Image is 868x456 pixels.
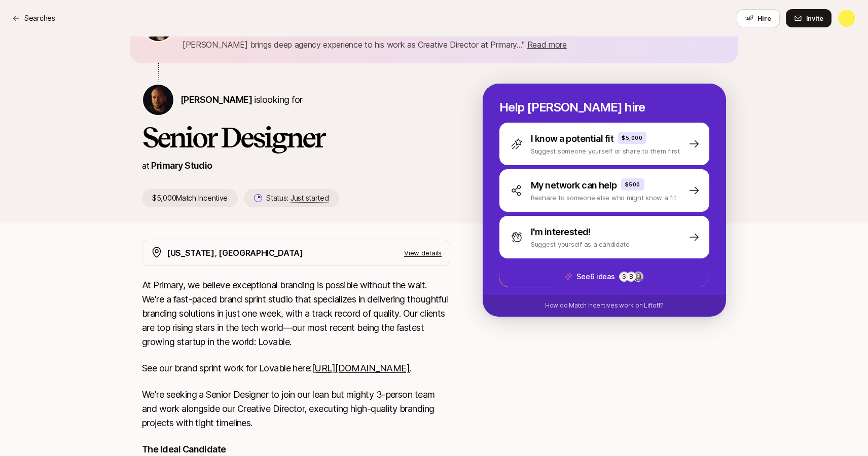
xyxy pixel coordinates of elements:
strong: The Ideal Candidate [142,444,226,454]
p: S [622,271,626,283]
p: I know a potential fit [531,132,613,146]
p: How do Match Incentives work on Liftoff? [545,301,664,310]
img: 6987e57e_79e3_42e8_9bbf_64905063a8f7.jpg [634,272,643,281]
button: See6 ideasSB [499,266,709,287]
p: Searches [24,12,55,24]
img: Nicholas Pattison [143,85,173,115]
img: Kelly Na [838,10,855,27]
p: [US_STATE], [GEOGRAPHIC_DATA] [167,246,303,259]
button: Hire [737,9,780,27]
p: $5,000 Match Incentive [142,189,238,207]
span: Read more [527,40,567,50]
p: See 6 ideas [576,271,614,283]
a: [URL][DOMAIN_NAME] [312,363,410,373]
button: Invite [786,9,831,27]
p: See our brand sprint work for Lovable here: . [142,361,450,375]
p: Suggest someone yourself or share to them first [531,146,680,156]
p: at [142,159,149,172]
span: [PERSON_NAME] [180,94,252,105]
span: Just started [291,194,329,203]
p: Help [PERSON_NAME] hire [499,100,709,115]
a: Primary Studio [151,160,212,171]
h1: Senior Designer [142,122,450,153]
p: At Primary, we believe exceptional branding is possible without the wait. We're a fast-paced bran... [142,278,450,349]
p: " [PERSON_NAME] is the founder of Primary, a fast-paced brand sprint studio that delivers high-qu... [183,25,726,51]
p: Suggest yourself as a candidate [531,239,630,249]
p: Status: [266,192,329,204]
p: View details [404,248,442,258]
p: $500 [625,180,640,188]
p: $5,000 [622,134,642,142]
p: is looking for [180,93,302,107]
button: Kelly Na [838,9,856,27]
span: Invite [806,13,823,23]
p: We're seeking a Senior Designer to join our lean but mighty 3-person team and work alongside our ... [142,388,450,430]
span: Hire [757,13,771,23]
p: My network can help [531,178,617,193]
p: Reshare to someone else who might know a fit [531,193,676,203]
p: B [629,271,633,283]
p: I'm interested! [531,225,591,239]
